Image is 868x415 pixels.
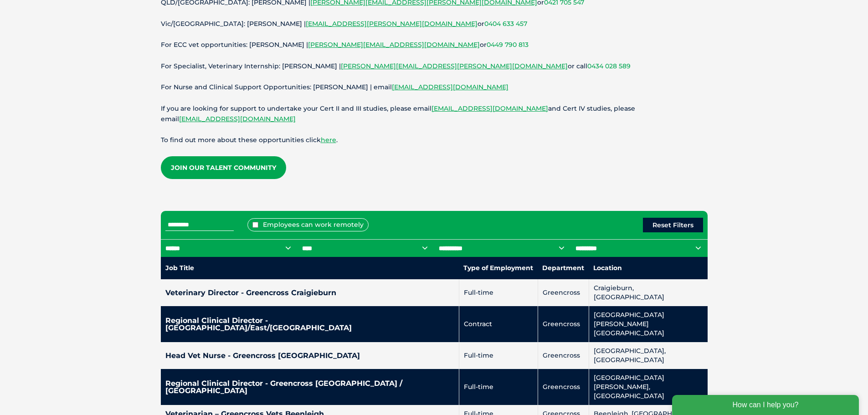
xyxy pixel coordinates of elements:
[589,306,707,342] td: [GEOGRAPHIC_DATA][PERSON_NAME][GEOGRAPHIC_DATA]
[587,62,631,70] a: 0434 028 589
[459,369,538,405] td: Full-time
[431,104,548,113] a: [EMAIL_ADDRESS][DOMAIN_NAME]
[538,279,589,306] td: Greencross
[341,62,568,70] a: [PERSON_NAME][EMAIL_ADDRESS][PERSON_NAME][DOMAIN_NAME]
[484,20,527,28] a: 0404 633 457
[179,115,296,123] a: [EMAIL_ADDRESS][DOMAIN_NAME]
[306,20,478,28] a: [EMAIL_ADDRESS][PERSON_NAME][DOMAIN_NAME]
[487,41,529,49] a: 0449 790 813
[463,264,533,272] nobr: Type of Employment
[165,317,454,332] h4: Regional Clinical Director - [GEOGRAPHIC_DATA]/East/[GEOGRAPHIC_DATA]
[589,369,707,405] td: [GEOGRAPHIC_DATA][PERSON_NAME], [GEOGRAPHIC_DATA]
[538,342,589,369] td: Greencross
[161,156,286,179] a: Join our Talent Community
[165,352,454,359] h4: Head Vet Nurse - Greencross [GEOGRAPHIC_DATA]
[538,369,589,405] td: Greencross
[542,264,584,272] nobr: Department
[321,136,336,144] a: here
[643,218,703,232] button: Reset Filters
[247,218,369,231] label: Employees can work remotely
[161,40,708,50] p: For ECC vet opportunities: [PERSON_NAME] | or
[161,82,708,92] p: For Nurse and Clinical Support Opportunities: [PERSON_NAME] | email
[165,380,454,395] h4: Regional Clinical Director - Greencross [GEOGRAPHIC_DATA] / [GEOGRAPHIC_DATA]
[593,264,622,272] nobr: Location
[459,342,538,369] td: Full-time
[308,41,480,49] a: [PERSON_NAME][EMAIL_ADDRESS][DOMAIN_NAME]
[161,19,708,29] p: Vic/[GEOGRAPHIC_DATA]: [PERSON_NAME] | or
[589,342,707,369] td: [GEOGRAPHIC_DATA], [GEOGRAPHIC_DATA]
[538,306,589,342] td: Greencross
[392,83,508,91] a: [EMAIL_ADDRESS][DOMAIN_NAME]
[252,222,258,228] input: Employees can work remotely
[589,279,707,306] td: Craigieburn, [GEOGRAPHIC_DATA]
[459,306,538,342] td: Contract
[165,264,194,272] nobr: Job Title
[161,61,708,72] p: For Specialist, Veterinary Internship: [PERSON_NAME] | or call
[161,135,708,145] p: To find out more about these opportunities click .
[165,289,454,297] h4: Veterinary Director - Greencross Craigieburn
[161,103,708,124] p: If you are looking for support to undertake your Cert II and III studies, please email and Cert I...
[5,5,192,26] div: How can I help you?
[459,279,538,306] td: Full-time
